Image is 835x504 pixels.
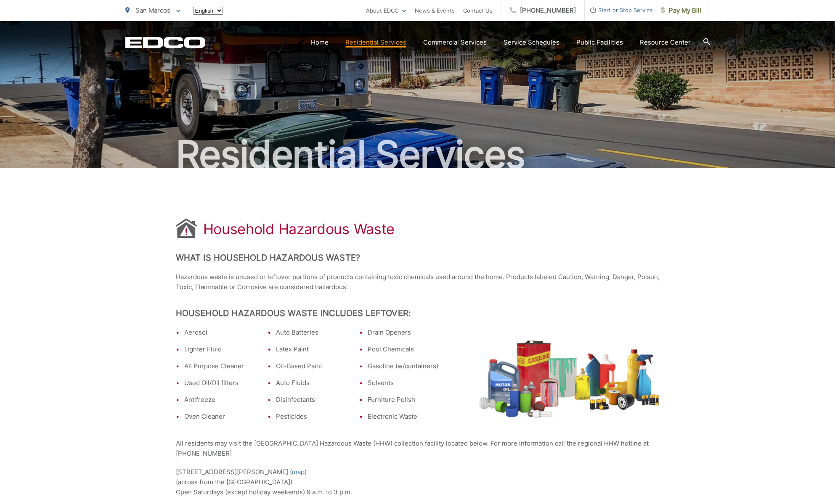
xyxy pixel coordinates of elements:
[368,361,438,371] li: Gasoline (w/containers)
[368,395,438,405] li: Furniture Polish
[276,344,347,354] li: Latex Paint
[292,467,305,477] a: map
[276,327,347,338] li: Auto Batteries
[176,272,660,292] p: Hazardous waste is unused or leftover portions of products containing toxic chemicals used around...
[640,37,691,47] a: Resource Center
[193,7,223,15] select: Select a language
[125,134,710,176] h2: Residential Services
[184,361,255,371] li: All Purpose Cleaner
[176,438,660,459] p: All residents may visit the [GEOGRAPHIC_DATA] Hazardous Waste (HHW) collection facility located b...
[415,5,455,16] a: News & Events
[184,327,255,338] li: Aerosol
[203,221,395,237] h1: Household Hazardous Waste
[276,412,347,422] li: Pesticides
[311,37,329,47] a: Home
[576,37,623,47] a: Public Facilities
[366,5,406,16] a: About EDCO
[368,378,438,388] li: Solvents
[368,344,438,354] li: Pool Chemicals
[125,37,205,48] a: EDCD logo. Return to the homepage.
[176,308,660,318] h2: Household Hazardous Waste Includes Leftover:
[463,5,493,16] a: Contact Us
[368,327,438,338] li: Drain Openers
[276,378,347,388] li: Auto Fluids
[184,395,255,405] li: Antifreeze
[276,395,347,405] li: Disinfectants
[661,5,701,16] span: Pay My Bill
[504,37,559,47] a: Service Schedules
[423,37,487,47] a: Commercial Services
[176,467,660,497] p: [STREET_ADDRESS][PERSON_NAME] ( ) (across from the [GEOGRAPHIC_DATA]) Open Saturdays (except holi...
[276,361,347,371] li: Oil-Based Paint
[184,412,255,422] li: Oven Cleaner
[184,344,255,354] li: Lighter Fluid
[368,412,438,422] li: Electronic Waste
[176,253,660,263] h2: What is Household Hazardous Waste?
[345,37,406,47] a: Residential Services
[479,340,660,419] img: hazardous-waste.png
[135,6,170,14] span: San Marcos
[184,378,255,388] li: Used Oil/Oil filters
